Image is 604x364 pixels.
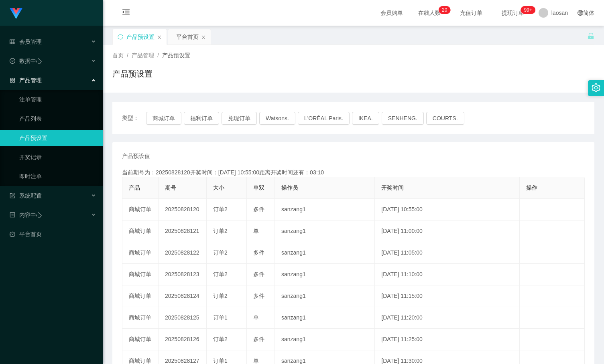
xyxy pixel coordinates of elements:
span: 订单2 [213,206,228,212]
span: 多件 [253,336,264,342]
sup: 979 [521,6,535,14]
td: [DATE] 11:25:00 [375,329,519,350]
button: L'ORÉAL Paris. [298,112,350,125]
i: 图标: close [157,35,162,40]
td: 20250828124 [159,285,207,307]
a: 产品列表 [19,111,96,127]
a: 开奖记录 [19,149,96,165]
span: 产品预设置 [162,52,190,59]
span: / [127,52,128,59]
span: 大小 [213,184,224,191]
span: 订单1 [213,314,228,321]
span: 多件 [253,271,264,277]
i: 图标: sync [118,34,123,40]
a: 即时注单 [19,168,96,184]
button: 福利订单 [184,112,219,125]
td: 20250828121 [159,220,207,242]
button: SENHENG. [382,112,424,125]
td: 商城订单 [122,199,159,220]
td: 商城订单 [122,242,159,264]
td: 商城订单 [122,264,159,285]
span: 单 [253,228,259,234]
button: 兑现订单 [222,112,257,125]
button: COURTS. [426,112,464,125]
span: 多件 [253,249,264,256]
span: 类型： [122,112,146,125]
span: 多件 [253,206,264,212]
a: 注单管理 [19,91,96,107]
td: 商城订单 [122,329,159,350]
span: 产品管理 [132,52,154,59]
td: sanzang1 [275,285,375,307]
span: 单 [253,314,259,321]
button: Watsons. [259,112,295,125]
td: 20250828120 [159,199,207,220]
span: / [157,52,159,59]
button: IKEA. [352,112,379,125]
td: [DATE] 11:05:00 [375,242,519,264]
span: 开奖时间 [381,184,404,191]
td: sanzang1 [275,220,375,242]
i: 图标: form [10,193,15,198]
td: 20250828123 [159,264,207,285]
p: 2 [442,6,445,14]
span: 订单2 [213,228,228,234]
td: [DATE] 11:00:00 [375,220,519,242]
span: 多件 [253,293,264,299]
p: 0 [445,6,447,14]
td: [DATE] 10:55:00 [375,199,519,220]
i: 图标: check-circle-o [10,58,15,64]
span: 充值订单 [456,10,486,16]
span: 单双 [253,184,264,191]
span: 产品管理 [10,77,42,83]
button: 商城订单 [146,112,181,125]
span: 在线人数 [414,10,445,16]
div: 当前期号为：20250828120开奖时间：[DATE] 10:55:00距离开奖时间还有：03:10 [122,168,585,177]
td: 20250828125 [159,307,207,329]
span: 订单2 [213,271,228,277]
span: 期号 [165,184,176,191]
span: 单 [253,358,259,364]
span: 会员管理 [10,38,42,45]
img: logo.9652507e.png [10,8,22,19]
span: 操作 [526,184,537,191]
td: 20250828126 [159,329,207,350]
i: 图标: setting [592,83,600,92]
h1: 产品预设置 [112,68,153,80]
td: sanzang1 [275,329,375,350]
i: 图标: close [201,35,206,40]
div: 平台首页 [176,29,199,44]
span: 订单2 [213,249,228,256]
a: 产品预设置 [19,130,96,146]
td: sanzang1 [275,242,375,264]
span: 产品预设值 [122,152,150,160]
span: 产品 [129,184,140,191]
span: 系统配置 [10,192,42,199]
td: 20250828122 [159,242,207,264]
sup: 20 [439,6,450,14]
span: 内容中心 [10,212,42,218]
td: [DATE] 11:20:00 [375,307,519,329]
i: 图标: unlock [587,32,594,40]
span: 提现订单 [498,10,528,16]
span: 数据中心 [10,58,42,64]
i: 图标: global [578,10,583,16]
i: 图标: table [10,39,15,44]
i: 图标: menu-fold [112,0,140,26]
td: 商城订单 [122,307,159,329]
i: 图标: profile [10,212,15,218]
td: 商城订单 [122,220,159,242]
span: 订单2 [213,336,228,342]
td: [DATE] 11:10:00 [375,264,519,285]
td: 商城订单 [122,285,159,307]
i: 图标: appstore-o [10,77,15,83]
div: 产品预设置 [126,29,155,44]
td: sanzang1 [275,307,375,329]
td: [DATE] 11:15:00 [375,285,519,307]
span: 订单1 [213,358,228,364]
span: 订单2 [213,293,228,299]
td: sanzang1 [275,199,375,220]
td: sanzang1 [275,264,375,285]
span: 首页 [112,52,124,59]
a: 图标: dashboard平台首页 [10,226,96,242]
